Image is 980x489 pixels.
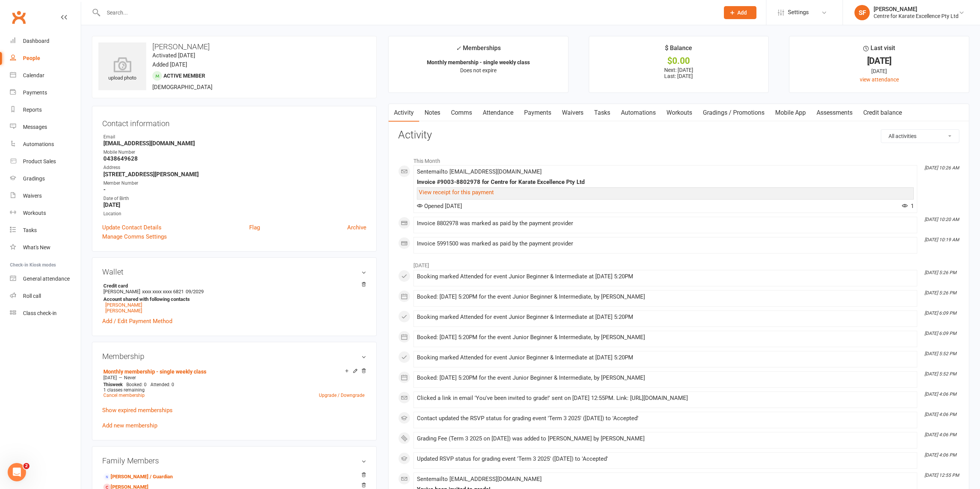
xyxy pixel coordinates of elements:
div: Gradings [23,175,45,182]
i: [DATE] 5:26 PM [924,290,956,296]
span: Active member [163,73,205,79]
div: Product Sales [23,158,56,164]
a: Upgrade / Downgrade [319,393,364,398]
span: This [103,382,112,387]
div: Calendar [23,72,44,78]
span: Add [737,10,747,16]
div: Updated RSVP status for grading event 'Term 3 2025' ([DATE]) to 'Accepted' [417,456,914,462]
a: Show expired memberships [102,407,173,414]
i: [DATE] 4:06 PM [924,452,956,458]
a: [PERSON_NAME] / Guardian [103,473,173,481]
h3: Contact information [102,116,366,128]
span: Sent email to [EMAIL_ADDRESS][DOMAIN_NAME] [417,168,542,175]
div: — [101,375,366,381]
div: Booking marked Attended for event Junior Beginner & Intermediate at [DATE] 5:20PM [417,354,914,361]
a: Notes [419,104,446,122]
div: Contact updated the RSVP status for grading event 'Term 3 2025' ([DATE]) to 'Accepted' [417,415,914,422]
a: Manage Comms Settings [102,232,167,241]
div: Roll call [23,293,41,299]
i: [DATE] 10:26 AM [924,165,959,171]
a: General attendance kiosk mode [10,270,81,288]
a: Gradings / Promotions [697,104,770,122]
h3: Activity [398,129,959,141]
strong: [DATE] [103,201,366,208]
h3: Family Members [102,457,366,465]
i: [DATE] 10:20 AM [924,217,959,222]
time: Activated [DATE] [152,52,195,59]
span: Never [124,375,136,380]
i: [DATE] 5:52 PM [924,371,956,377]
div: Last visit [863,43,895,57]
time: Added [DATE] [152,61,187,68]
div: Booked: [DATE] 5:20PM for the event Junior Beginner & Intermediate, by [PERSON_NAME] [417,375,914,381]
div: Payments [23,89,47,96]
div: Centre for Karate Excellence Pty Ltd [874,13,959,19]
i: ✓ [456,45,461,52]
span: Does not expire [460,67,497,73]
i: [DATE] 4:06 PM [924,432,956,437]
a: Automations [10,136,81,153]
i: [DATE] 4:06 PM [924,392,956,397]
div: Invoice 5991500 was marked as paid by the payment provider [417,240,914,247]
h3: [PERSON_NAME] [98,42,370,51]
div: Automations [23,141,54,147]
div: week [101,382,124,387]
div: Invoice 8802978 was marked as paid by the payment provider [417,220,914,227]
strong: [EMAIL_ADDRESS][DOMAIN_NAME] [103,140,366,147]
button: Add [724,6,756,19]
a: Activity [389,104,419,122]
span: [DATE] [103,375,117,380]
a: Archive [347,223,366,232]
div: Booking marked Attended for event Junior Beginner & Intermediate at [DATE] 5:20PM [417,273,914,280]
a: Assessments [811,104,858,122]
div: Workouts [23,210,46,216]
div: Booked: [DATE] 5:20PM for the event Junior Beginner & Intermediate, by [PERSON_NAME] [417,294,914,300]
div: Member Number [103,180,366,187]
div: $0.00 [596,57,762,65]
strong: - [103,186,366,193]
a: [PERSON_NAME] [105,308,142,314]
a: Reports [10,101,81,119]
i: [DATE] 5:26 PM [924,270,956,275]
div: Location [103,210,366,218]
div: Mobile Number [103,149,366,156]
div: Memberships [456,43,501,57]
span: Opened [DATE] [417,203,462,210]
div: $ Balance [665,43,692,57]
h3: Wallet [102,268,366,276]
div: Dashboard [23,38,49,44]
a: Gradings [10,170,81,187]
li: [DATE] [398,257,959,270]
i: [DATE] 12:55 PM [924,473,959,478]
a: Tasks [10,222,81,239]
a: Dashboard [10,32,81,50]
strong: Credit card [103,283,363,289]
span: Settings [788,4,809,21]
i: [DATE] 4:06 PM [924,412,956,417]
a: Monthly membership - single weekly class [103,369,206,375]
div: Class check-in [23,310,57,316]
span: Sent email to [EMAIL_ADDRESS][DOMAIN_NAME] [417,476,542,483]
strong: Account shared with following contacts [103,296,363,302]
p: Next: [DATE] Last: [DATE] [596,67,762,79]
a: Payments [10,84,81,101]
a: Flag [249,223,260,232]
a: Add / Edit Payment Method [102,317,172,326]
a: Workouts [10,205,81,222]
span: 2 [23,463,29,469]
a: People [10,50,81,67]
a: Automations [616,104,661,122]
a: Update Contact Details [102,223,162,232]
div: Email [103,133,366,141]
a: Payments [519,104,557,122]
li: [PERSON_NAME] [102,282,366,315]
div: Booked: [DATE] 5:20PM for the event Junior Beginner & Intermediate, by [PERSON_NAME] [417,334,914,341]
a: Mobile App [770,104,811,122]
span: 09/2029 [186,289,204,294]
span: [DEMOGRAPHIC_DATA] [152,84,212,91]
div: Clicked a link in email 'You've been invited to grade!' sent on [DATE] 12:55PM. Link: [URL][DOMAI... [417,395,914,401]
h3: Membership [102,352,366,361]
a: Add new membership [102,422,157,429]
a: What's New [10,239,81,256]
a: Credit balance [858,104,907,122]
